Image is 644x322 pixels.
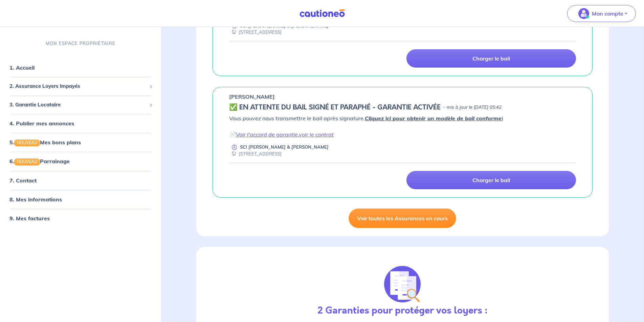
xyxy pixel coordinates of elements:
[297,9,348,18] img: Cautioneo
[229,29,282,35] div: [STREET_ADDRESS]
[384,266,421,302] img: justif-loupe
[46,40,115,47] p: MON ESPACE PROPRIÉTAIRE
[3,117,158,130] div: 4. Publier mes annonces
[240,144,329,150] p: SCI [PERSON_NAME] & [PERSON_NAME]
[9,196,62,203] a: 8. Mes informations
[592,9,623,18] p: Mon compte
[3,98,158,112] div: 3. Garantie Locataire
[9,120,74,127] a: 4. Publier mes annonces
[578,8,589,19] img: illu_account_valid_menu.svg
[3,155,158,168] div: 6.NOUVEAUParrainage
[229,131,334,138] em: 📄 ,
[3,61,158,74] div: 1. Accueil
[3,80,158,93] div: 2. Assurance Loyers Impayés
[3,174,158,187] div: 7. Contact
[3,135,158,149] div: 5.NOUVEAUMes bons plans
[472,55,510,62] p: Charger le bail
[349,208,456,228] a: Voir toutes les Assurances en cours
[443,104,502,111] p: - mis à jour le [DATE] 05:42
[3,212,158,225] div: 9. Mes factures
[9,158,70,165] a: 6.NOUVEAUParrainage
[9,82,147,90] span: 2. Assurance Loyers Impayés
[406,171,576,189] a: Charger le bail
[9,139,81,146] a: 5.NOUVEAUMes bons plans
[567,5,636,22] button: illu_account_valid_menu.svgMon compte
[236,131,298,138] a: Voir l'accord de garantie
[9,215,50,222] a: 9. Mes factures
[299,131,334,138] a: voir le contrat
[365,115,502,122] a: Cliquez ici pour obtenir un modèle de bail conforme
[229,93,275,101] p: [PERSON_NAME]
[229,103,576,112] div: state: CONTRACT-SIGNED, Context: IN-LANDLORD,IS-GL-CAUTION-IN-LANDLORD
[3,193,158,206] div: 8. Mes informations
[406,49,576,68] a: Charger le bail
[229,115,503,122] em: Vous pouvez nous transmettre le bail après signature. )
[317,305,488,317] h3: 2 Garanties pour protéger vos loyers :
[9,101,147,109] span: 3. Garantie Locataire
[472,177,510,183] p: Charger le bail
[9,64,35,71] a: 1. Accueil
[229,103,441,112] h5: ✅️️️ EN ATTENTE DU BAIL SIGNÉ ET PARAPHÉ - GARANTIE ACTIVÉE
[9,177,37,184] a: 7. Contact
[229,151,282,157] div: [STREET_ADDRESS]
